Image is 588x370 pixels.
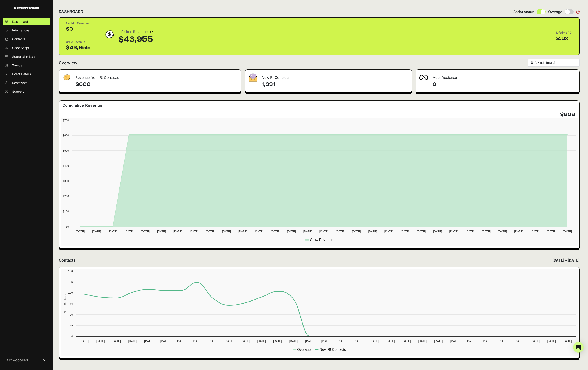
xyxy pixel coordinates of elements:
[384,230,393,233] text: [DATE]
[530,230,539,233] text: [DATE]
[157,230,166,233] text: [DATE]
[62,73,71,82] img: fa-dollar-13500eef13a19c4ab2b9ed9ad552e47b0d9fc28b02b83b90ba0e00f96d6372e9.png
[63,195,69,198] text: $200
[62,102,102,108] h3: Cumulative Revenue
[59,9,83,15] h2: DASHBOARD
[68,269,73,273] text: 150
[59,257,75,263] h2: Contacts
[498,230,507,233] text: [DATE]
[76,230,85,233] text: [DATE]
[12,63,22,68] span: Trends
[75,81,238,88] h4: $606
[68,291,73,294] text: 100
[238,230,247,233] text: [DATE]
[3,18,50,25] a: Dashboard
[337,340,346,343] text: [DATE]
[303,230,312,233] text: [DATE]
[563,340,572,343] text: [DATE]
[531,340,540,343] text: [DATE]
[418,340,427,343] text: [DATE]
[319,348,346,351] text: New R! Contacts
[257,340,266,343] text: [DATE]
[63,134,69,137] text: $600
[12,72,31,76] span: Event Details
[513,9,534,14] span: Script status
[483,340,491,343] text: [DATE]
[141,230,150,233] text: [DATE]
[319,230,328,233] text: [DATE]
[144,340,153,343] text: [DATE]
[515,340,523,343] text: [DATE]
[63,164,69,168] text: $400
[450,340,459,343] text: [DATE]
[190,230,198,233] text: [DATE]
[3,79,50,86] a: Reactivate
[3,44,50,51] a: Code Script
[206,230,214,233] text: [DATE]
[305,340,314,343] text: [DATE]
[416,70,579,83] div: Meta Audience
[66,225,69,228] text: $0
[66,40,90,44] div: Grow Revenue
[547,230,556,233] text: [DATE]
[255,230,263,233] text: [DATE]
[71,335,73,338] text: 0
[3,36,50,43] a: Contacts
[262,81,408,88] h4: 1,331
[12,54,35,59] span: Supression Lists
[432,81,576,88] h4: 0
[66,44,90,51] div: $43,955
[402,340,411,343] text: [DATE]
[514,230,523,233] text: [DATE]
[12,28,29,33] span: Integrations
[297,348,311,351] text: Overage
[92,230,101,233] text: [DATE]
[321,340,330,343] text: [DATE]
[104,29,115,40] img: dollar-coin-05c43ed7efb7bc0c12610022525b4bbbb207c7efeef5aecc26f025e68dcafac9.png
[118,35,153,44] div: $43,955
[66,21,90,26] div: Reclaim Revenue
[548,9,562,14] span: Overage
[3,88,50,95] a: Support
[336,230,344,233] text: [DATE]
[63,210,69,213] text: $100
[59,70,241,83] div: Revenue from R! Contacts
[70,313,73,316] text: 50
[66,26,90,33] div: $0
[417,230,426,233] text: [DATE]
[273,340,282,343] text: [DATE]
[354,340,362,343] text: [DATE]
[271,230,279,233] text: [DATE]
[68,280,73,283] text: 125
[12,19,28,24] span: Dashboard
[70,324,73,327] text: 25
[547,340,556,343] text: [DATE]
[63,119,69,122] text: $700
[386,340,395,343] text: [DATE]
[209,340,218,343] text: [DATE]
[241,340,250,343] text: [DATE]
[112,340,121,343] text: [DATE]
[12,46,29,50] span: Code Script
[160,340,169,343] text: [DATE]
[3,354,50,367] a: MY ACCOUNT
[499,340,507,343] text: [DATE]
[225,340,233,343] text: [DATE]
[63,294,67,313] text: No. of Contacts
[466,340,475,343] text: [DATE]
[3,53,50,60] a: Supression Lists
[287,230,296,233] text: [DATE]
[12,37,25,41] span: Contacts
[482,230,491,233] text: [DATE]
[176,340,185,343] text: [DATE]
[118,29,153,35] div: Lifetime Revenue
[12,89,24,94] span: Support
[12,81,28,85] span: Reactivate
[245,70,412,83] div: New R! Contacts
[289,340,298,343] text: [DATE]
[193,340,201,343] text: [DATE]
[433,230,442,233] text: [DATE]
[63,179,69,183] text: $300
[560,111,575,118] h4: $606
[96,340,105,343] text: [DATE]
